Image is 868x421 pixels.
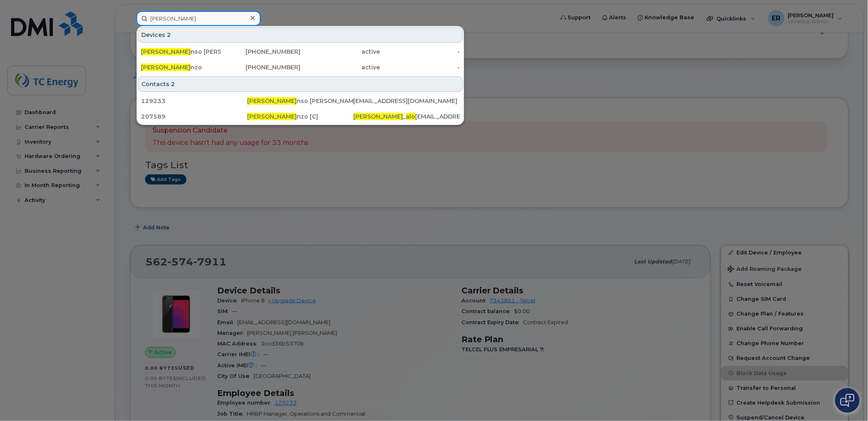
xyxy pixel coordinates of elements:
[171,80,175,88] span: 2
[300,63,380,71] div: active
[354,112,460,121] div: _ [EMAIL_ADDRESS][DOMAIN_NAME]
[354,97,460,105] div: [EMAIL_ADDRESS][DOMAIN_NAME]
[247,97,297,105] span: [PERSON_NAME]
[354,113,403,120] span: [PERSON_NAME]
[221,48,301,56] div: [PHONE_NUMBER]
[221,63,301,71] div: [PHONE_NUMBER]
[406,113,416,120] span: alo
[138,109,463,124] a: 207589[PERSON_NAME]nzo [C][PERSON_NAME]_alo[EMAIL_ADDRESS][DOMAIN_NAME]
[141,112,247,121] div: 207589
[141,63,221,71] div: nzo
[167,31,171,39] span: 2
[136,11,261,26] input: Find something...
[138,44,463,59] a: [PERSON_NAME]nso [PERSON_NAME][PHONE_NUMBER]active-
[141,97,247,105] div: 129233
[141,48,191,55] span: [PERSON_NAME]
[138,76,463,92] div: Contacts
[138,27,463,43] div: Devices
[247,113,297,120] span: [PERSON_NAME]
[380,48,460,56] div: -
[138,60,463,75] a: [PERSON_NAME]nzo[PHONE_NUMBER]active-
[247,97,353,105] div: nso [PERSON_NAME]
[141,64,191,71] span: [PERSON_NAME]
[247,112,353,121] div: nzo [C]
[841,394,854,407] img: Open chat
[138,94,463,108] a: 129233[PERSON_NAME]nso [PERSON_NAME][EMAIL_ADDRESS][DOMAIN_NAME]
[300,48,380,56] div: active
[380,63,460,71] div: -
[141,48,221,56] div: nso [PERSON_NAME]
